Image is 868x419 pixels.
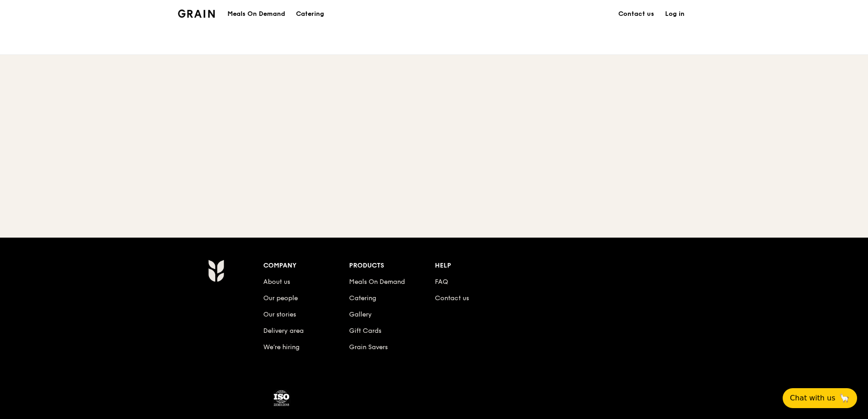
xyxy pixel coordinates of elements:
[349,343,388,351] a: Grain Savers
[349,327,381,335] a: Gift Cards
[291,0,330,28] a: Catering
[272,389,291,407] img: ISO Certified
[660,0,690,28] a: Log in
[790,393,835,404] span: Chat with us
[349,278,405,286] a: Meals On Demand
[263,259,349,272] div: Company
[263,278,290,286] a: About us
[349,311,372,318] a: Gallery
[349,259,435,272] div: Products
[296,0,324,28] div: Catering
[263,327,304,335] a: Delivery area
[178,10,215,18] img: Grain
[613,0,660,28] a: Contact us
[263,343,300,351] a: We’re hiring
[839,393,850,404] span: 🦙
[263,294,298,302] a: Our people
[435,294,469,302] a: Contact us
[349,294,376,302] a: Catering
[208,259,224,282] img: Grain
[783,388,857,408] button: Chat with us🦙
[263,311,296,318] a: Our stories
[227,10,285,19] h1: Meals On Demand
[435,278,448,286] a: FAQ
[222,10,291,19] a: Meals On Demand
[435,259,521,272] div: Help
